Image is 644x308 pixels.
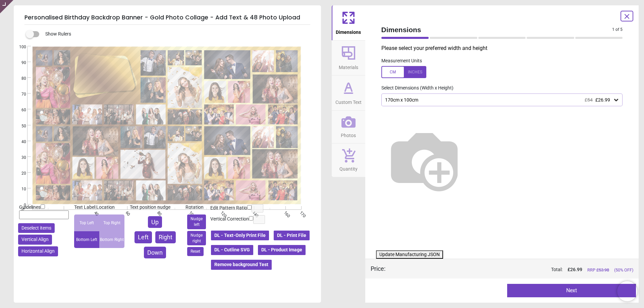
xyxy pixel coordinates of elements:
[332,41,365,75] button: Materials
[74,231,99,248] div: Bottom Left
[585,97,593,103] span: £54
[612,27,623,33] span: 1 of 5
[13,44,26,50] span: 100
[24,11,310,25] h5: Personalised Birthday Backdrop Banner - Gold Photo Collage - Add Text & 48 Photo Upload
[381,58,422,64] label: Measurement Units
[381,117,467,203] img: Helper for size comparison
[336,26,361,36] span: Dimensions
[18,223,55,233] button: Deselect items
[13,91,26,97] span: 70
[384,97,613,103] div: 170cm x 100cm
[13,123,26,129] span: 50
[13,155,26,161] span: 30
[99,231,124,248] div: Bottom Right
[332,143,365,177] button: Quantity
[130,204,180,211] div: Text position nudge
[376,85,453,91] label: Select Dimensions (Width x Height)
[18,246,58,256] button: Horizontal Align
[332,111,365,143] button: Photos
[13,202,26,208] span: 0
[335,96,362,106] span: Custom Text
[395,266,634,273] div: Total:
[257,244,306,256] button: DL - Product Image
[19,204,41,210] span: Guidelines
[587,267,609,273] span: RRP
[596,267,609,272] span: £ 53.98
[13,139,26,145] span: 40
[99,214,124,231] div: Top Right
[13,186,26,192] span: 10
[74,204,124,211] div: Text Label Location
[332,5,365,40] button: Dimensions
[210,230,270,241] button: DL - Text-Only Print File
[187,247,204,256] button: Reset
[148,216,162,228] button: Up
[13,76,26,81] span: 80
[210,244,254,256] button: DL - Cutline SVG
[135,231,152,243] button: Left
[144,247,166,258] button: Down
[570,267,582,272] span: 26.99
[18,235,52,245] button: Vertical Align
[185,204,208,211] div: Rotation
[13,60,26,66] span: 90
[376,250,443,259] button: Update Manufacturing JSON
[13,107,26,113] span: 60
[210,216,249,223] label: Vertical Correction
[210,259,272,270] button: Remove background Test
[568,266,582,273] span: £
[187,231,206,246] button: Nudge right
[381,25,612,35] span: Dimensions
[371,264,385,273] div: Price :
[74,214,99,231] div: Top Left
[155,231,176,243] button: Right
[617,281,637,301] iframe: Brevo live chat
[13,171,26,176] span: 20
[30,30,321,38] div: Show Rulers
[381,45,628,52] p: Please select your preferred width and height
[273,230,310,241] button: DL - Print File
[187,214,206,229] button: Nudge left
[341,129,356,139] span: Photos
[507,284,636,297] button: Next
[595,97,610,103] span: £26.99
[339,163,358,173] span: Quantity
[210,205,247,211] label: Edit Pattern Ratio
[339,61,358,71] span: Materials
[614,267,633,273] span: (50% OFF)
[332,75,365,110] button: Custom Text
